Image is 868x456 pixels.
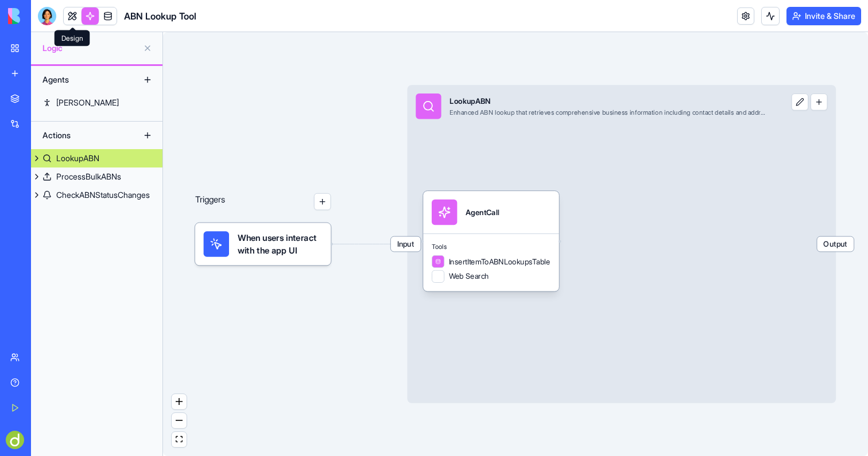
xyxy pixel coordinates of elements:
div: Actions [37,126,129,145]
a: CheckABNStatusChanges [31,186,162,204]
div: Triggers [195,159,331,266]
button: zoom in [172,394,187,410]
span: Output [817,237,854,252]
a: LookupABN [31,149,162,167]
div: ProcessBulkABNs [56,171,121,182]
span: Web Search [449,271,489,282]
div: Agents [37,71,129,89]
a: [PERSON_NAME] [31,93,162,112]
a: ProcessBulkABNs [31,167,162,186]
div: Design [55,30,90,46]
div: Enhanced ABN lookup that retrieves comprehensive business information including contact details a... [449,108,768,117]
div: When users interact with the app UI [195,223,331,266]
span: Input [391,237,421,252]
div: LookupABN [449,96,768,106]
span: ABN Lookup Tool [124,9,196,23]
span: Tools [432,243,551,251]
span: Logic [42,42,138,54]
img: ACg8ocKLiuxVlZxYqIFm0sXpc2U2V2xjLcGUMZAI5jTIVym1qABw4lvf=s96-c [6,431,24,449]
span: InsertItemToABNLookupsTable [449,256,551,267]
div: LookupABN [56,153,99,164]
div: CheckABNStatusChanges [56,189,150,201]
p: Triggers [195,193,226,211]
button: Invite & Share [786,7,861,25]
div: AgentCallToolsInsertItemToABNLookupsTableWeb Search [423,191,559,291]
span: When users interact with the app UI [238,231,323,256]
div: [PERSON_NAME] [56,97,119,108]
div: AgentCall [466,207,499,217]
button: zoom out [172,413,187,428]
img: logo [8,8,79,24]
button: fit view [172,432,187,447]
div: InputLookupABNEnhanced ABN lookup that retrieves comprehensive business information including con... [407,85,836,403]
